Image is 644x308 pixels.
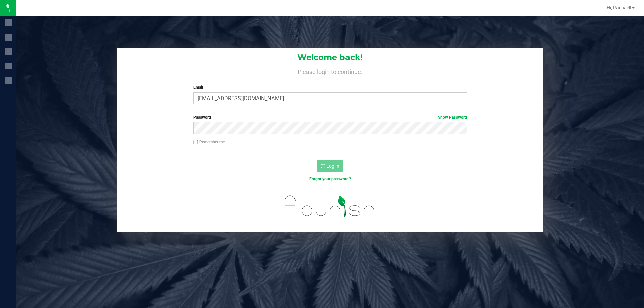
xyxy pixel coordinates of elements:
[277,189,383,223] img: flourish_logo.svg
[317,160,343,172] button: Log In
[326,163,339,169] span: Log In
[117,53,543,62] h1: Welcome back!
[117,67,543,75] h4: Please login to continue.
[193,140,198,145] input: Remember me
[193,139,225,145] label: Remember me
[438,115,467,120] a: Show Password
[607,5,631,10] span: Hi, Rachael!
[309,177,351,181] a: Forgot your password?
[193,115,211,120] span: Password
[193,84,467,90] label: Email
